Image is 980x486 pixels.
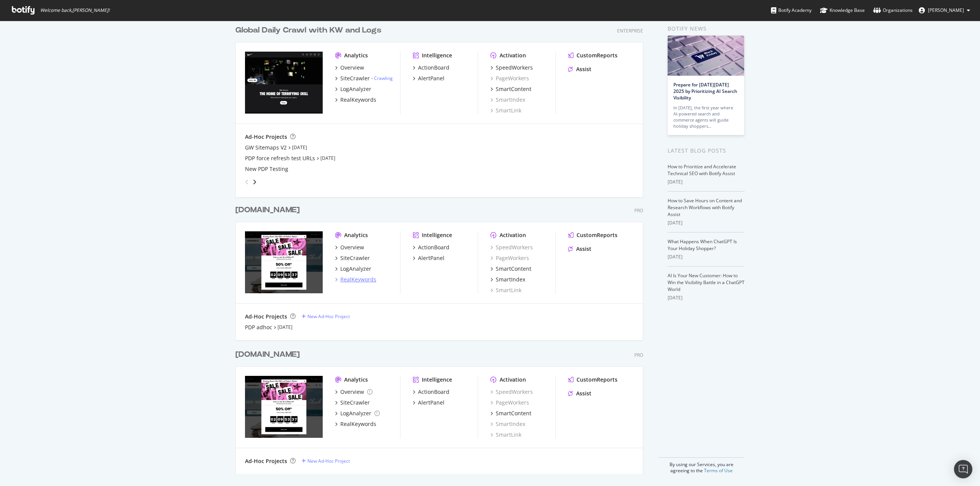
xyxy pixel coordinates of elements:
div: angle-left [242,176,252,188]
div: ActionBoard [418,244,449,251]
a: Overview [335,244,364,251]
a: [DOMAIN_NAME] [235,349,303,360]
a: PDP adhoc [245,323,272,331]
div: CustomReports [577,52,617,59]
div: CustomReports [577,376,617,384]
div: SmartContent [496,410,531,417]
a: LogAnalyzer [335,265,371,273]
a: [DATE] [292,144,307,151]
img: conversedataimport.com [245,376,323,438]
a: CustomReports [568,231,617,239]
a: SpeedWorkers [490,388,533,396]
div: [DATE] [668,254,745,260]
a: PageWorkers [490,399,529,406]
a: Prepare for [DATE][DATE] 2025 by Prioritizing AI Search Visibility [673,81,737,101]
div: Activation [500,231,526,239]
a: [DATE] [278,324,292,330]
img: www.converse.com [245,231,323,293]
div: LogAnalyzer [340,410,371,417]
a: Crawling [374,75,393,81]
div: SmartLink [490,286,521,294]
div: SiteCrawler [340,399,370,406]
div: Overview [340,388,364,396]
div: [DOMAIN_NAME] [235,349,300,360]
a: SmartLink [490,431,521,439]
div: SmartContent [496,85,531,93]
div: Ad-Hoc Projects [245,313,287,320]
a: SmartIndex [490,96,525,104]
span: Welcome back, [PERSON_NAME] ! [40,7,109,13]
div: Activation [500,376,526,384]
a: SmartIndex [490,420,525,428]
div: PDP force refresh test URLs [245,154,315,162]
div: Intelligence [422,52,452,59]
a: LogAnalyzer [335,410,380,417]
a: Terms of Use [704,467,733,474]
div: Ad-Hoc Projects [245,133,287,141]
a: PageWorkers [490,254,529,262]
div: RealKeywords [340,276,376,283]
a: AlertPanel [413,254,444,262]
a: RealKeywords [335,96,376,104]
div: SpeedWorkers [490,244,533,251]
div: By using our Services, you are agreeing to the [658,457,745,474]
button: [PERSON_NAME] [913,4,976,16]
a: GW Sitemaps V2 [245,144,287,151]
a: SmartIndex [490,276,525,283]
div: Analytics [344,52,368,59]
a: What Happens When ChatGPT Is Your Holiday Shopper? [668,238,737,252]
div: SmartContent [496,265,531,273]
a: Global Daily Crawl with KW and Logs [235,25,384,36]
a: SmartLink [490,107,521,114]
a: Assist [568,390,591,397]
img: nike.com [245,52,323,114]
div: LogAnalyzer [340,265,371,273]
div: [DATE] [668,179,745,185]
a: ActionBoard [413,388,449,396]
div: Enterprise [617,28,643,34]
a: ActionBoard [413,64,449,72]
div: ActionBoard [418,388,449,396]
div: Assist [576,390,591,397]
div: Latest Blog Posts [668,146,745,155]
a: LogAnalyzer [335,85,371,93]
a: AlertPanel [413,75,444,82]
div: [DOMAIN_NAME] [235,205,300,216]
div: Pro [634,352,643,358]
div: AlertPanel [418,254,444,262]
a: SiteCrawler- Crawling [335,75,393,82]
a: SpeedWorkers [490,64,533,72]
div: CustomReports [577,231,617,239]
div: Overview [340,64,364,72]
div: ActionBoard [418,64,449,72]
a: Assist [568,65,591,73]
div: Overview [340,244,364,251]
div: RealKeywords [340,420,376,428]
div: Activation [500,52,526,59]
a: Overview [335,388,372,396]
div: Organizations [873,7,913,14]
div: Intelligence [422,376,452,384]
div: Intelligence [422,231,452,239]
a: CustomReports [568,52,617,59]
div: AlertPanel [418,75,444,82]
div: [DATE] [668,219,745,226]
div: LogAnalyzer [340,85,371,93]
a: AI Is Your New Customer: How to Win the Visibility Battle in a ChatGPT World [668,272,745,293]
a: Overview [335,64,364,72]
a: ActionBoard [413,244,449,251]
div: SmartIndex [496,276,525,283]
a: Assist [568,245,591,253]
img: Prepare for Black Friday 2025 by Prioritizing AI Search Visibility [668,36,744,76]
div: Assist [576,65,591,73]
div: Global Daily Crawl with KW and Logs [235,25,381,36]
div: Ad-Hoc Projects [245,457,287,465]
div: New Ad-Hoc Project [307,313,350,320]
